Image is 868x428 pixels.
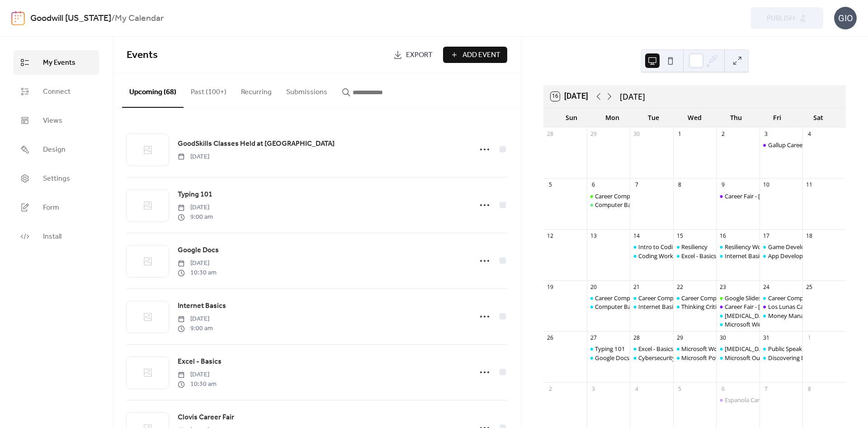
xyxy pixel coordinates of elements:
[673,345,717,353] div: Microsoft Word
[768,312,825,320] div: Money Management
[638,354,675,362] div: Cybersecurity
[462,50,500,61] span: Add Event
[178,259,217,268] span: [DATE]
[633,108,674,127] div: Tue
[673,294,717,302] div: Career Compass South: Interview/Soft Skills
[768,345,825,353] div: Public Speaking Intro
[178,268,217,278] span: 10:30 am
[638,345,673,353] div: Excel - Basics
[178,138,335,150] a: GoodSkills Classes Held at [GEOGRAPHIC_DATA]
[279,73,335,107] button: Submissions
[716,192,759,200] div: Career Fair - Albuquerque
[14,137,99,162] a: Design
[633,283,641,291] div: 21
[759,252,803,260] div: App Development
[676,181,684,189] div: 8
[127,45,158,65] span: Events
[11,11,25,25] img: logo
[590,334,597,342] div: 27
[633,181,641,189] div: 7
[806,130,813,138] div: 4
[759,303,803,311] div: Los Lunas Career Fair
[674,108,715,127] div: Wed
[806,181,813,189] div: 11
[547,90,591,103] button: 16[DATE]
[178,300,226,312] a: Internet Basics
[759,141,803,149] div: Gallup Career Fair
[716,303,759,311] div: Career Fair - Albuquerque
[762,181,770,189] div: 10
[43,144,66,155] span: Design
[178,412,234,423] span: Clovis Career Fair
[834,7,857,29] div: GIO
[43,173,70,184] span: Settings
[14,224,99,249] a: Install
[719,334,727,342] div: 30
[178,189,212,200] span: Typing 101
[681,243,708,251] div: Resiliency
[14,79,99,104] a: Connect
[673,243,717,251] div: Resiliency
[716,396,759,404] div: Espanola Career Fair
[797,108,839,127] div: Sat
[178,212,213,222] span: 9:00 am
[590,283,597,291] div: 20
[406,50,433,61] span: Export
[595,294,709,302] div: Career Compass North: Career Exploration
[590,181,597,189] div: 6
[587,192,630,200] div: Career Compass North: Career Exploration
[806,232,813,240] div: 18
[719,130,727,138] div: 2
[673,354,717,362] div: Microsoft PowerPoint
[725,396,779,404] div: Espanola Career Fair
[595,201,641,209] div: Computer Basics
[595,192,709,200] div: Career Compass North: Career Exploration
[14,195,99,220] a: Form
[759,312,803,320] div: Money Management
[178,356,222,367] span: Excel - Basics
[676,283,684,291] div: 22
[725,345,801,353] div: [MEDICAL_DATA] Workshop
[719,181,727,189] div: 9
[725,303,817,311] div: Career Fair - [GEOGRAPHIC_DATA]
[178,189,212,201] a: Typing 101
[587,201,630,209] div: Computer Basics
[178,301,226,312] span: Internet Basics
[681,252,716,260] div: Excel - Basics
[178,139,335,149] span: GoodSkills Classes Held at [GEOGRAPHIC_DATA]
[30,10,111,27] a: Goodwill [US_STATE]
[43,231,61,242] span: Install
[547,181,554,189] div: 5
[756,108,797,127] div: Fri
[716,243,759,251] div: Resiliency Workshop
[725,294,761,302] div: Google Slides
[716,312,759,320] div: Stress Management
[178,152,209,162] span: [DATE]
[630,354,673,362] div: Cybersecurity
[115,10,164,27] b: My Calendar
[43,58,75,68] span: My Events
[443,47,507,63] a: Add Event
[716,354,759,362] div: Microsoft Outlook
[768,243,823,251] div: Game Development
[768,294,866,302] div: Career Compass West: Your New Job
[547,130,554,138] div: 28
[178,314,213,324] span: [DATE]
[716,320,759,328] div: Microsoft Windows: File Explorer
[725,354,774,362] div: Microsoft Outlook
[762,283,770,291] div: 24
[630,294,673,302] div: Career Compass East: Resume/Applying
[547,334,554,342] div: 26
[768,354,814,362] div: Discovering Data
[111,10,115,27] b: /
[587,354,630,362] div: Google Docs
[630,345,673,353] div: Excel - Basics
[676,232,684,240] div: 15
[630,243,673,251] div: Intro to Coding
[595,303,641,311] div: Computer Basics
[725,320,812,328] div: Microsoft Windows: File Explorer
[673,303,717,311] div: Thinking Critically
[547,283,554,291] div: 19
[638,243,679,251] div: Intro to Coding
[590,232,597,240] div: 13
